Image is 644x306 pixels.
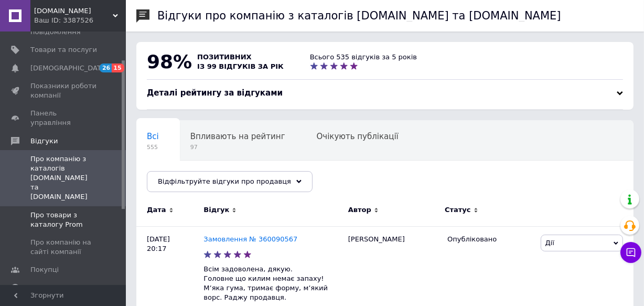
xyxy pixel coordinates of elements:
span: Панель управління [30,109,97,128]
div: Деталі рейтингу за відгуками [147,88,623,99]
span: Автор [348,205,371,215]
span: Відгуки [30,136,58,146]
p: Всім задоволена, дякую. Головне що килим немає запаху! Мʼяка гума, тримає форму, мʼякий ворс. Рад... [203,265,342,303]
span: Впливають на рейтинг [190,132,285,141]
span: Всі [147,132,159,141]
span: [DEMOGRAPHIC_DATA] [30,64,108,73]
span: Відфільтруйте відгуки про продавця [158,177,291,185]
span: Статус [445,205,471,215]
span: 98% [147,51,192,72]
span: 26 [100,64,112,72]
span: Dorizhky.com [34,6,113,16]
span: Про компанію на сайті компанії [30,238,97,257]
div: Опубліковано [447,235,532,244]
span: Дата [147,205,166,215]
span: 97 [190,143,285,151]
span: Очікують публікації [317,132,399,141]
span: Відгук [203,205,229,215]
span: Про товари з каталогу Prom [30,210,97,229]
span: 15 [112,64,124,72]
div: Ваш ID: 3387526 [34,16,126,25]
span: із 99 відгуків за рік [197,62,284,70]
span: Дії [545,239,554,247]
span: 555 [147,143,159,151]
span: Про компанію з каталогів [DOMAIN_NAME] та [DOMAIN_NAME] [30,154,97,202]
span: Деталі рейтингу за відгуками [147,88,283,98]
span: Каталог ProSale [30,283,87,293]
span: Показники роботи компанії [30,81,97,100]
div: Всього 535 відгуків за 5 років [310,52,417,62]
span: позитивних [197,53,252,61]
span: Товари та послуги [30,45,97,55]
div: Опубліковані без коментаря [136,161,274,201]
span: Опубліковані без комен... [147,172,253,181]
h1: Відгуки про компанію з каталогів [DOMAIN_NAME] та [DOMAIN_NAME] [157,9,561,22]
button: Чат з покупцем [620,242,641,263]
a: Замовлення № 360090567 [203,235,297,243]
span: Покупці [30,265,59,275]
